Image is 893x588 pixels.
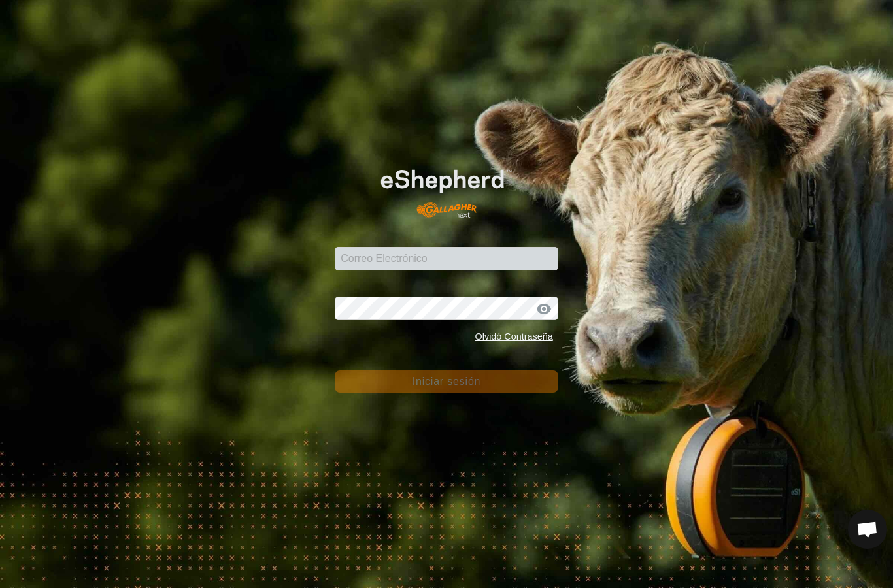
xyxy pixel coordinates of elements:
[413,376,481,387] font: Iniciar sesión
[357,151,535,227] img: Logotipo de eShepherd
[335,370,558,393] button: Iniciar sesión
[475,331,553,342] a: Olvidó Contraseña
[335,247,558,270] input: Correo Electrónico
[848,510,887,549] div: Chat abierto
